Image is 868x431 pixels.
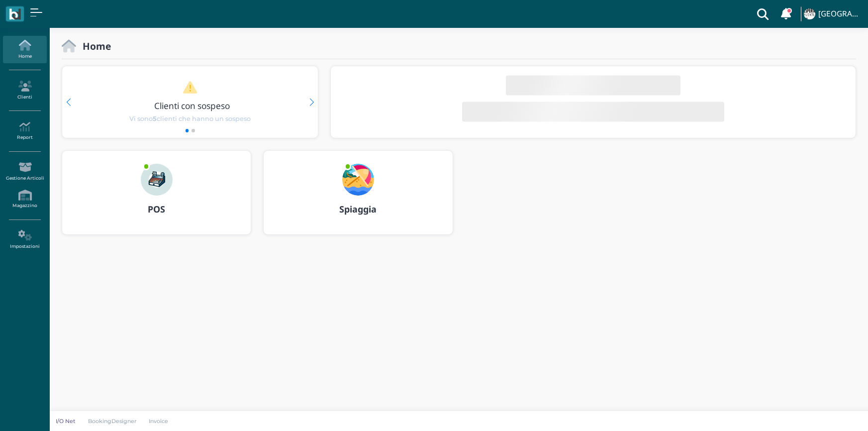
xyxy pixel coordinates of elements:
[802,2,862,26] a: ... [GEOGRAPHIC_DATA]
[3,186,46,213] a: Magazzino
[66,99,71,106] div: Previous slide
[263,150,453,247] a: ... Spiaggia
[3,77,46,104] a: Clienti
[3,117,46,145] a: Report
[3,226,46,253] a: Impostazioni
[62,66,318,138] div: 1 / 2
[3,158,46,185] a: Gestione Articoli
[342,164,374,196] img: ...
[62,150,251,247] a: ... POS
[309,99,314,106] div: Next slide
[153,115,157,122] b: 5
[141,164,173,196] img: ...
[818,10,862,18] h4: [GEOGRAPHIC_DATA]
[797,400,860,423] iframe: Help widget launcher
[339,203,377,215] b: Spiaggia
[129,114,251,123] span: Vi sono clienti che hanno un sospeso
[3,36,46,63] a: Home
[76,41,111,51] h2: Home
[81,81,299,123] a: Clienti con sospeso Vi sono5clienti che hanno un sospeso
[148,203,165,215] b: POS
[804,8,815,19] img: ...
[83,101,301,110] h3: Clienti con sospeso
[9,8,20,20] img: logo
